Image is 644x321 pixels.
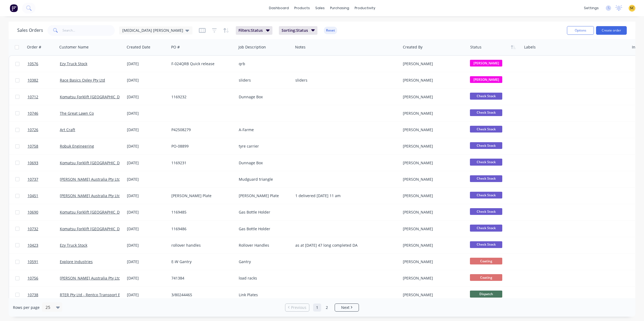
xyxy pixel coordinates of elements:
[283,303,361,312] ul: Pagination
[239,78,288,83] div: sliders
[239,177,288,182] div: Mudguard triangle
[327,4,352,12] div: purchasing
[171,193,231,198] div: [PERSON_NAME] Plate
[352,4,378,12] div: productivity
[27,221,60,237] a: 10732
[239,226,288,232] div: Gas Bottle Holder
[324,27,337,34] button: Reset
[127,243,167,248] div: [DATE]
[127,259,167,264] div: [DATE]
[239,275,288,281] div: load racks
[171,144,231,149] div: PO-08899
[27,287,60,303] a: 10738
[470,109,502,116] span: Check Stock
[127,160,167,166] div: [DATE]
[127,61,167,67] div: [DATE]
[403,177,463,182] div: [PERSON_NAME]
[470,159,502,165] span: Check Stock
[27,160,38,166] span: 10693
[470,274,502,281] span: Coating
[127,226,167,232] div: [DATE]
[27,94,38,100] span: 10712
[127,94,167,100] div: [DATE]
[27,193,38,198] span: 10451
[470,142,502,149] span: Check Stock
[171,275,231,281] div: 741384
[171,61,231,67] div: F-024QRB Quick release
[239,243,288,248] div: Rollover Handles
[10,4,18,12] img: Factory
[127,193,167,198] div: [DATE]
[127,210,167,215] div: [DATE]
[27,127,38,132] span: 10726
[295,78,393,83] div: sliders
[27,61,38,67] span: 10576
[295,243,393,248] div: as at [DATE] 47 long completed DA
[127,111,167,116] div: [DATE]
[341,305,349,310] span: Next
[470,126,502,132] span: Check Stock
[313,4,327,12] div: sales
[27,254,60,270] a: 10591
[470,291,502,297] span: Dispatch
[171,210,231,215] div: 1169485
[403,78,463,83] div: [PERSON_NAME]
[27,275,38,281] span: 10756
[60,275,120,281] a: [PERSON_NAME] Australia Pty Ltd
[127,177,167,182] div: [DATE]
[13,305,40,310] span: Rows per page
[403,44,423,50] div: Created By
[27,226,38,232] span: 10732
[127,44,150,50] div: Created Date
[239,94,288,100] div: Dunnage Box
[470,192,502,198] span: Check Stock
[403,94,463,100] div: [PERSON_NAME]
[27,138,60,154] a: 10758
[282,28,308,33] span: Sorting: Status
[470,44,482,50] div: Status
[171,259,231,264] div: E-W Gantry
[403,193,463,198] div: [PERSON_NAME]
[60,243,87,248] a: Ezy Truck Stock
[27,105,60,121] a: 10746
[239,210,288,215] div: Gas Bottle Holder
[171,160,231,166] div: 1169231
[238,28,263,33] span: Filters: Status
[323,303,331,312] a: Page 2
[27,122,60,138] a: 10726
[524,44,536,50] div: Labels
[581,4,601,12] div: settings
[60,160,127,165] a: Komatsu Forklift [GEOGRAPHIC_DATA]
[17,28,43,33] h1: Sales Orders
[27,144,38,149] span: 10758
[60,144,94,149] a: Robuk Engineering
[291,305,306,310] span: Previous
[403,226,463,232] div: [PERSON_NAME]
[27,72,60,88] a: 10382
[403,243,463,248] div: [PERSON_NAME]
[171,243,231,248] div: rollover handles
[295,44,306,50] div: Notes
[630,6,634,11] span: SC
[285,305,309,310] a: Previous page
[403,160,463,166] div: [PERSON_NAME]
[127,127,167,132] div: [DATE]
[236,26,272,35] button: Filters:Status
[239,193,288,198] div: [PERSON_NAME] Plate
[60,210,127,215] a: Komatsu Forklift [GEOGRAPHIC_DATA]
[27,78,38,83] span: 10382
[127,292,167,298] div: [DATE]
[27,56,60,72] a: 10576
[239,259,288,264] div: Gantry
[335,305,359,310] a: Next page
[60,94,127,99] a: Komatsu Forklift [GEOGRAPHIC_DATA]
[239,292,288,298] div: Link Plates
[127,144,167,149] div: [DATE]
[295,193,393,198] div: 1 delivered [DATE] 11 am
[27,177,38,182] span: 10737
[127,78,167,83] div: [DATE]
[27,210,38,215] span: 10690
[60,193,120,198] a: [PERSON_NAME] Australia Pty Ltd
[60,111,94,116] a: The Great Lawn Co
[239,160,288,166] div: Dunnage Box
